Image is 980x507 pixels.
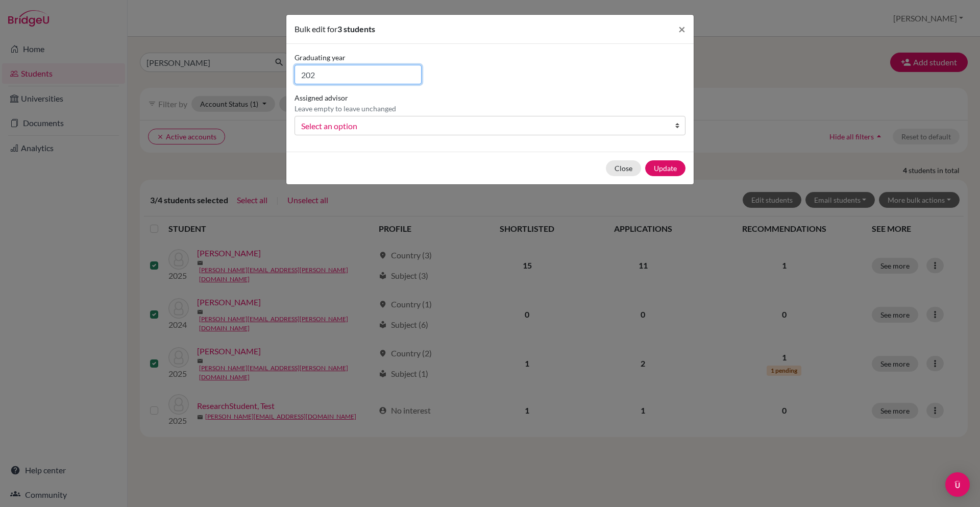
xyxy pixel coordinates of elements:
label: Graduating year [295,52,422,63]
label: Assigned advisor [295,92,396,114]
div: Open Intercom Messenger [945,472,970,497]
button: Close [606,160,641,176]
button: Update [645,160,685,176]
button: Close [670,15,694,43]
span: × [678,21,685,36]
span: 3 students [337,24,375,34]
span: Bulk edit for [295,24,337,34]
p: Leave empty to leave unchanged [295,103,396,114]
span: Select an option [301,119,666,133]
